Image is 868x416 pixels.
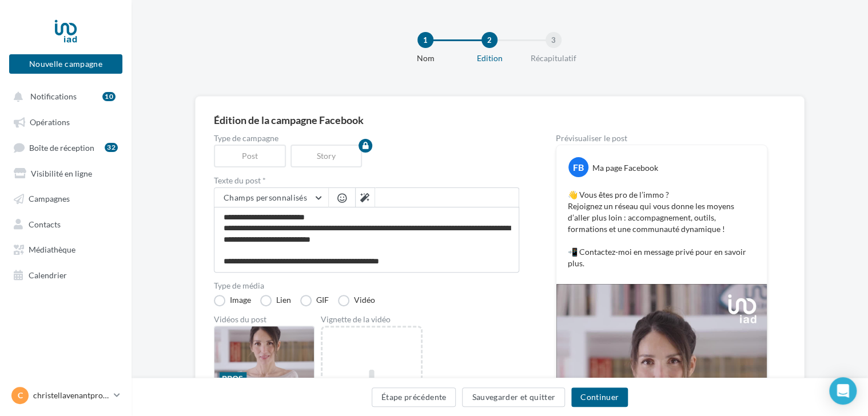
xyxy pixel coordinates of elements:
[517,53,590,64] div: Récapitulatif
[29,194,70,203] span: Campagnes
[417,32,433,48] div: 1
[9,385,122,406] a: c christellavenantproimmo
[568,189,755,269] p: 👋 Vous êtes pro de l’immo ? Rejoignez un réseau qui vous donne les moyens d’aller plus loin : acc...
[300,295,329,306] label: GIF
[30,117,70,127] span: Opérations
[592,162,658,174] div: Ma page Facebook
[31,168,92,178] span: Visibilité en ligne
[7,187,125,208] a: Campagnes
[321,315,423,323] div: Vignette de la vidéo
[29,142,94,152] span: Boîte de réception
[7,238,125,259] a: Médiathèque
[462,387,565,407] button: Sauvegarder et quitter
[224,193,307,202] span: Champs personnalisés
[7,111,125,131] a: Opérations
[389,53,462,64] div: Nom
[214,188,328,207] button: Champs personnalisés
[7,264,125,285] a: Calendrier
[214,295,251,306] label: Image
[18,390,23,401] span: c
[571,387,628,407] button: Continuer
[29,245,75,254] span: Médiathèque
[33,390,109,401] p: christellavenantproimmo
[9,54,122,74] button: Nouvelle campagne
[556,134,767,142] div: Prévisualiser le post
[214,177,519,185] label: Texte du post *
[7,162,125,183] a: Visibilité en ligne
[546,32,562,48] div: 3
[453,53,526,64] div: Edition
[7,213,125,234] a: Contacts
[29,219,61,229] span: Contacts
[102,92,116,101] div: 10
[829,377,857,405] div: Open Intercom Messenger
[7,86,120,106] button: Notifications 10
[481,32,497,48] div: 2
[338,295,375,306] label: Vidéo
[214,115,786,125] div: Édition de la campagne Facebook
[214,315,314,323] div: Vidéos du post
[29,270,67,279] span: Calendrier
[260,295,291,306] label: Lien
[568,157,588,177] div: FB
[30,91,77,101] span: Notifications
[214,134,519,142] label: Type de campagne
[7,137,125,158] a: Boîte de réception32
[214,282,519,290] label: Type de média
[105,143,118,152] div: 32
[372,387,456,407] button: Étape précédente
